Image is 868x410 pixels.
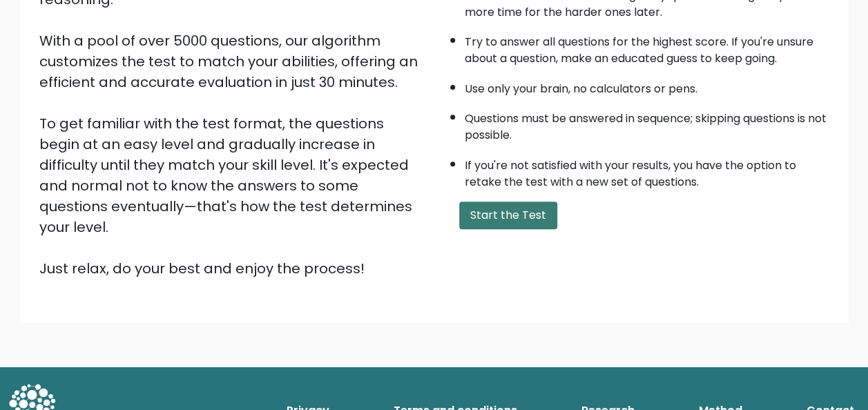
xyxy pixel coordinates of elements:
[465,104,829,144] li: Questions must be answered in sequence; skipping questions is not possible.
[459,202,557,229] button: Start the Test
[465,150,829,191] li: If you're not satisfied with your results, you have the option to retake the test with a new set ...
[465,74,829,97] li: Use only your brain, no calculators or pens.
[465,27,829,67] li: Try to answer all questions for the highest score. If you're unsure about a question, make an edu...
